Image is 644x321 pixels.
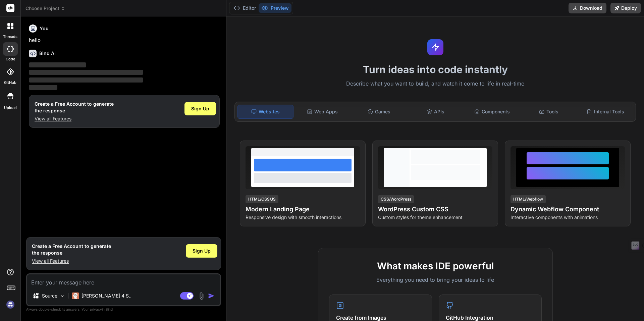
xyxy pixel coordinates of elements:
[352,105,407,119] div: Games
[25,5,65,12] span: Choose Project
[42,292,57,299] p: Source
[29,37,220,44] p: hello
[521,105,577,119] div: Tools
[208,292,215,299] img: icon
[378,205,492,214] h4: WordPress Custom CSS
[295,105,350,119] div: Web Apps
[191,105,209,112] span: Sign Up
[32,243,111,256] h1: Create a Free Account to generate the response
[378,214,492,221] p: Custom styles for theme enhancement
[511,195,546,203] div: HTML/Webflow
[40,25,49,32] h6: You
[82,292,131,299] p: [PERSON_NAME] 4 S..
[90,307,102,311] span: privacy
[408,105,463,119] div: APIs
[246,214,360,221] p: Responsive design with smooth interactions
[569,3,606,13] button: Download
[259,3,291,13] button: Preview
[29,85,57,90] span: ‌
[6,56,15,62] label: code
[29,62,86,67] span: ‌
[29,70,143,75] span: ‌
[5,299,16,310] img: signin
[329,259,542,273] h2: What makes IDE powerful
[511,214,625,221] p: Interactive components with animations
[230,79,640,88] p: Describe what you want to build, and watch it come to life in real-time
[237,105,293,119] div: Websites
[246,195,278,203] div: HTML/CSS/JS
[39,50,56,57] h6: Bind AI
[378,195,414,203] div: CSS/WordPress
[193,248,211,254] span: Sign Up
[230,63,640,75] h1: Turn ideas into code instantly
[198,292,205,300] img: attachment
[26,306,221,313] p: Always double-check its answers. Your in Bind
[72,292,79,299] img: Claude 4 Sonnet
[610,3,641,13] button: Deploy
[246,205,360,214] h4: Modern Landing Page
[32,258,111,264] p: View all Features
[4,105,17,111] label: Upload
[35,115,114,122] p: View all Features
[3,34,17,40] label: threads
[511,205,625,214] h4: Dynamic Webflow Component
[578,105,633,119] div: Internal Tools
[29,77,143,83] span: ‌
[231,3,259,13] button: Editor
[59,293,65,299] img: Pick Models
[329,276,542,284] p: Everything you need to bring your ideas to life
[4,80,16,86] label: GitHub
[35,101,114,114] h1: Create a Free Account to generate the response
[465,105,520,119] div: Components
